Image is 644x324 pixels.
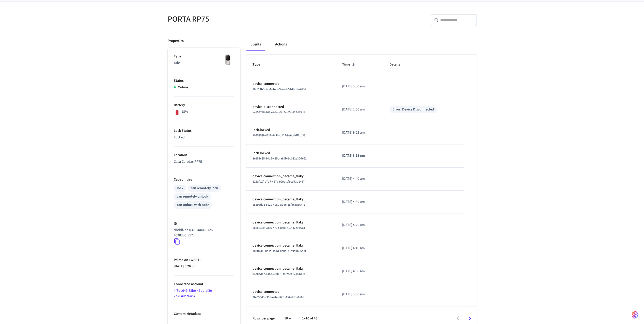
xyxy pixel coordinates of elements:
[174,78,234,84] p: Status
[342,269,378,274] p: [DATE] 4:00 am
[253,266,330,271] p: device.connection_became_flaky
[342,61,357,69] span: Time
[174,153,234,158] p: Location
[168,38,184,44] p: Properties
[253,203,305,207] span: 88598d08-c92c-4e80-8dae-38f6c583c471
[174,264,234,269] p: [DATE] 5:26 pm
[174,282,234,287] p: Connected account
[253,87,306,91] span: 16f821b3-5ca0-44fa-9aee-b51dbdda263d
[178,85,188,90] p: Online
[174,54,234,59] p: Type
[253,220,330,225] p: device.connection_became_flaky
[282,315,294,322] div: 10
[342,84,378,89] p: [DATE] 3:00 am
[174,228,232,238] p: dbddf7ea-0319-4a44-8126-46203b5f817c
[253,316,276,321] p: Rows per page:
[177,186,183,191] div: lock
[174,103,234,108] p: Battery
[253,110,305,115] span: aa853778-463a-4dac-9b7a-65b632d99cff
[253,156,307,161] span: 8e952c85-14b6-485b-a80b-6cb82e30d662
[632,311,638,319] img: SeamLogoGradient.69752ec5.svg
[168,14,319,24] h5: PORTA RP75
[253,243,330,248] p: device.connection_became_flaky
[389,61,407,69] span: Details
[342,222,378,228] p: [DATE] 4:20 am
[253,180,305,184] span: 825afc2f-c7d7-457a-999e-1f6cd73d1467
[342,176,378,182] p: [DATE] 4:40 am
[342,153,378,158] p: [DATE] 8:13 pm
[342,292,378,297] p: [DATE] 3:50 am
[342,107,378,112] p: [DATE] 2:50 am
[174,159,234,165] p: Casa Caiadas RP75
[222,54,234,67] img: Yale Assure Touchscreen Wifi Smart Lock, Satin Nickel, Front
[253,174,330,179] p: device.connection_became_flaky
[246,55,477,306] table: sticky table
[253,151,330,156] p: lock.locked
[174,311,234,317] p: Custom Metadata
[253,127,330,133] p: lock.locked
[174,177,234,182] p: Capabilities
[181,109,188,115] p: 18%
[188,257,201,263] span: ( WEST )
[253,295,304,299] span: 3fe333d9-cf15-4efe-a651-154efdde6a0d
[253,197,330,202] p: device.connection_became_flaky
[174,288,213,299] a: 4f8be649-78b0-46db-af3e-7b26a0ea6457
[191,186,218,191] div: can remotely lock
[246,38,265,51] button: Events
[253,226,305,230] span: 086e838e-2a86-470b-8488-f10f47e9d61a
[253,133,305,138] span: 9075358f-4621-4e5b-b125-9e6bddffdb36
[174,135,234,140] p: Locked
[253,61,267,69] span: Type
[174,221,234,226] p: ID
[253,81,330,87] p: device.connected
[253,289,330,295] p: device.connected
[174,60,234,66] p: Yale
[342,130,378,135] p: [DATE] 9:02 am
[342,199,378,205] p: [DATE] 4:30 am
[253,249,306,253] span: 483f8906-8e4a-4cdd-bc0d-77d9a0b65d7f
[392,107,434,112] div: Error: Device Disconnected
[253,104,330,110] p: device.disconnected
[174,257,234,263] p: Paired on
[177,202,209,208] div: can unlock with code
[271,38,291,51] button: Actions
[302,316,317,321] p: 1–10 of 45
[253,272,305,276] span: 34a0ede7-c487-4f70-814f-2ee417a84d9b
[342,246,378,251] p: [DATE] 4:10 am
[177,194,208,199] div: can remotely unlock
[246,38,477,51] div: ant example
[174,128,234,134] p: Lock Status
